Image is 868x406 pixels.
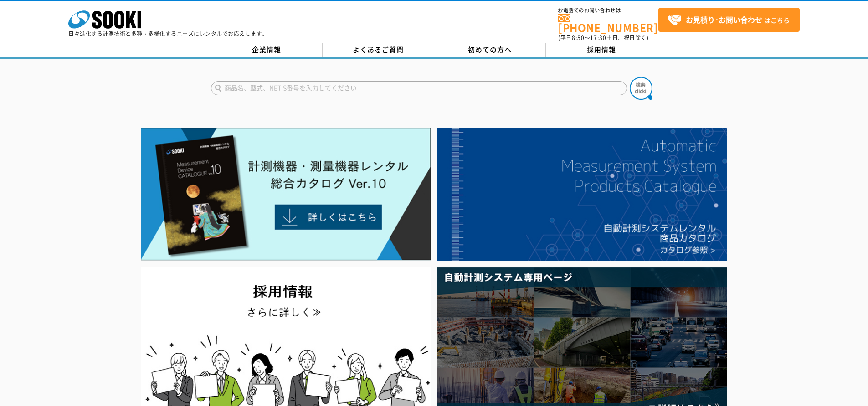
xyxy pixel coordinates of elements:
[658,8,800,32] a: お見積り･お問い合わせはこちら
[211,81,627,95] input: 商品名、型式、NETIS番号を入力してください
[468,45,512,55] span: 初めての方へ
[546,43,657,57] a: 採用情報
[668,13,790,27] span: はこちら
[558,34,648,42] span: (平日 ～ 土日、祝日除く)
[323,43,434,57] a: よくあるご質問
[686,14,762,25] strong: お見積り･お問い合わせ
[141,128,431,261] img: Catalog Ver10
[68,31,268,36] p: 日々進化する計測技術と多種・多様化するニーズにレンタルでお応えします。
[590,34,606,42] span: 17:30
[558,14,658,33] a: [PHONE_NUMBER]
[572,34,585,42] span: 8:50
[630,77,652,100] img: btn_search.png
[558,8,658,13] span: お電話でのお問い合わせは
[434,43,546,57] a: 初めての方へ
[211,43,323,57] a: 企業情報
[437,128,727,261] img: 自動計測システムカタログ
